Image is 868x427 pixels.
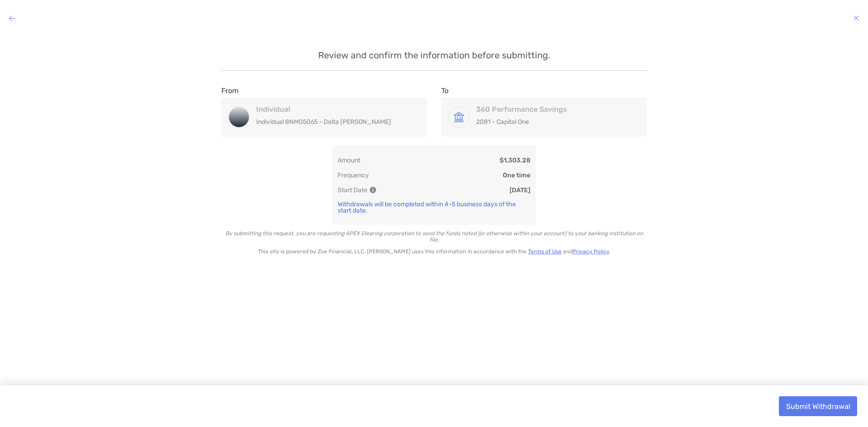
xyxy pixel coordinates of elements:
label: To [441,86,448,95]
h4: Individual [256,105,410,114]
button: Submit Withdrawal [779,396,857,416]
p: Amount [338,157,360,164]
p: 2081 - Capital One [476,116,630,128]
p: $1,303.28 [500,157,530,164]
p: Start Date [338,186,375,194]
img: Individual [229,107,249,127]
p: This site is powered by Zoe Financial, LLC. [PERSON_NAME] uses this information in accordance wit... [221,248,647,255]
a: Terms of Use [528,248,562,255]
h4: 360 Performance Savings [476,105,630,114]
p: By submitting this request, you are requesting APEX Clearing corporation to send the funds noted ... [221,230,647,243]
p: Review and confirm the information before submitting. [221,50,647,61]
p: One time [503,171,530,179]
p: Frequency [338,171,369,179]
p: Individual 8NM05065 - Delta [PERSON_NAME] [256,116,410,128]
img: 360 Performance Savings [449,107,469,127]
p: Withdrawals will be completed within 4-5 business days of the start date. [338,201,530,214]
label: From [221,86,238,95]
a: Privacy Policy [572,248,609,255]
p: [DATE] [510,186,530,194]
